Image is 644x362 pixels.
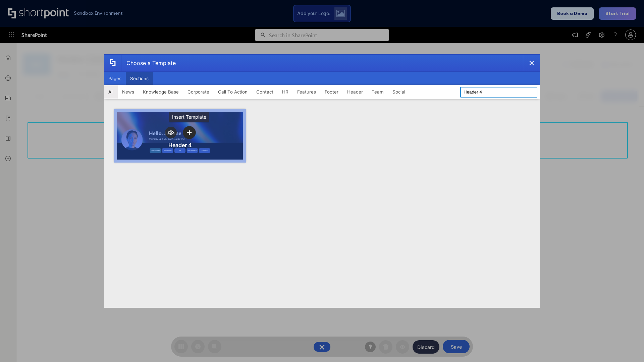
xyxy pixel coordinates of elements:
button: Call To Action [214,85,252,99]
button: HR [278,85,293,99]
iframe: Chat Widget [610,330,644,362]
input: Search [460,87,537,98]
button: All [104,85,118,99]
div: Choose a Template [121,55,176,71]
button: News [118,85,139,99]
button: Footer [320,85,343,99]
button: Features [293,85,320,99]
button: Sections [126,72,153,85]
button: Header [343,85,367,99]
div: template selector [104,54,540,308]
button: Contact [252,85,278,99]
button: Team [367,85,388,99]
button: Social [388,85,410,99]
button: Knowledge Base [139,85,183,99]
div: Header 4 [168,142,192,148]
button: Corporate [183,85,214,99]
button: Pages [104,72,126,85]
